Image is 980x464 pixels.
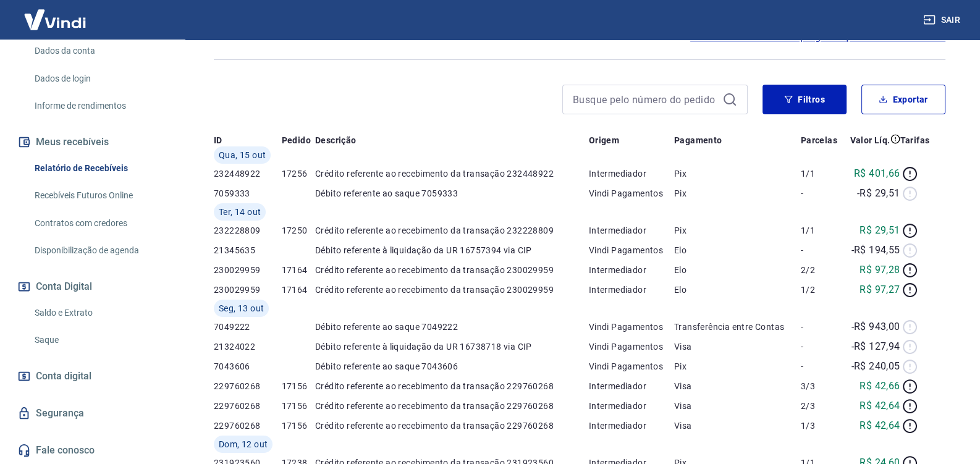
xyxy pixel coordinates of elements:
p: 21345635 [214,244,281,256]
p: 1/1 [801,224,843,237]
p: 2/2 [801,264,843,276]
span: Seg, 13 out [219,302,264,314]
p: Visa [674,340,801,353]
p: Vindi Pagamentos [589,187,674,200]
button: Sair [921,9,965,32]
p: Crédito referente ao recebimento da transação 229760268 [315,400,589,412]
p: 232448922 [214,167,281,180]
p: 17164 [281,264,315,276]
button: Meus recebíveis [15,129,170,156]
a: Dados de login [30,66,170,91]
span: Dom, 12 out [219,438,268,450]
p: Pix [674,167,801,180]
p: Tarifas [900,134,930,146]
a: Fale conosco [15,437,170,464]
p: 229760268 [214,380,281,392]
p: - [801,360,843,373]
p: 229760268 [214,400,281,412]
p: 229760268 [214,420,281,432]
p: 3/3 [801,380,843,392]
p: 232228809 [214,224,281,237]
a: Saque [30,327,170,353]
p: - [801,340,843,353]
p: Intermediador [589,284,674,296]
p: Visa [674,400,801,412]
p: R$ 401,66 [854,166,900,181]
p: Visa [674,380,801,392]
p: R$ 29,51 [860,223,900,238]
a: Dados da conta [30,38,170,64]
p: Visa [674,420,801,432]
p: Débito referente ao saque 7059333 [315,187,589,200]
input: Busque pelo número do pedido [573,90,717,109]
p: Crédito referente ao recebimento da transação 232228809 [315,224,589,237]
p: 17156 [281,380,315,392]
p: -R$ 194,55 [851,243,900,258]
p: - [801,321,843,333]
p: 230029959 [214,284,281,296]
p: 7059333 [214,187,281,200]
p: 17156 [281,400,315,412]
p: R$ 42,64 [860,418,900,433]
a: Disponibilização de agenda [30,238,170,263]
p: 17250 [281,224,315,237]
a: Recebíveis Futuros Online [30,183,170,208]
p: Transferência entre Contas [674,321,801,333]
p: Pedido [281,134,310,146]
button: Conta Digital [15,273,170,300]
p: Crédito referente ao recebimento da transação 230029959 [315,264,589,276]
span: Conta digital [36,368,91,385]
p: Intermediador [589,167,674,180]
p: 7043606 [214,360,281,373]
button: Filtros [762,85,847,114]
p: 17256 [281,167,315,180]
p: 1/2 [801,284,843,296]
p: Débito referente ao saque 7043606 [315,360,589,373]
p: Pix [674,187,801,200]
p: Vindi Pagamentos [589,321,674,333]
p: Parcelas [801,134,837,146]
p: Crédito referente ao recebimento da transação 229760268 [315,380,589,392]
p: Vindi Pagamentos [589,360,674,373]
p: 1/1 [801,167,843,180]
p: Elo [674,244,801,256]
p: Elo [674,264,801,276]
p: 17164 [281,284,315,296]
p: Pagamento [674,134,722,146]
p: -R$ 943,00 [851,319,900,334]
p: Origem [589,134,619,146]
p: Pix [674,224,801,237]
p: -R$ 29,51 [857,186,900,201]
p: R$ 42,66 [860,379,900,394]
p: Crédito referente ao recebimento da transação 230029959 [315,284,589,296]
p: 230029959 [214,264,281,276]
p: Valor Líq. [850,134,890,146]
p: 17156 [281,420,315,432]
button: Exportar [861,85,945,114]
p: R$ 42,64 [860,399,900,413]
p: R$ 97,28 [860,263,900,277]
p: Pix [674,360,801,373]
p: Intermediador [589,224,674,237]
a: Relatório de Recebíveis [30,156,170,181]
p: 1/3 [801,420,843,432]
p: Elo [674,284,801,296]
p: 7049222 [214,321,281,333]
span: Ter, 14 out [219,206,261,218]
p: ID [214,134,222,146]
a: Contratos com credores [30,211,170,236]
p: Vindi Pagamentos [589,244,674,256]
p: Crédito referente ao recebimento da transação 232448922 [315,167,589,180]
a: Segurança [15,400,170,427]
span: Qua, 15 out [219,149,266,161]
p: - [801,244,843,256]
p: Débito referente à liquidação da UR 16738718 via CIP [315,340,589,353]
p: -R$ 127,94 [851,339,900,354]
p: 21324022 [214,340,281,353]
p: Descrição [315,134,357,146]
p: Intermediador [589,400,674,412]
p: Intermediador [589,420,674,432]
a: Informe de rendimentos [30,93,170,119]
p: 2/3 [801,400,843,412]
p: Débito referente ao saque 7049222 [315,321,589,333]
